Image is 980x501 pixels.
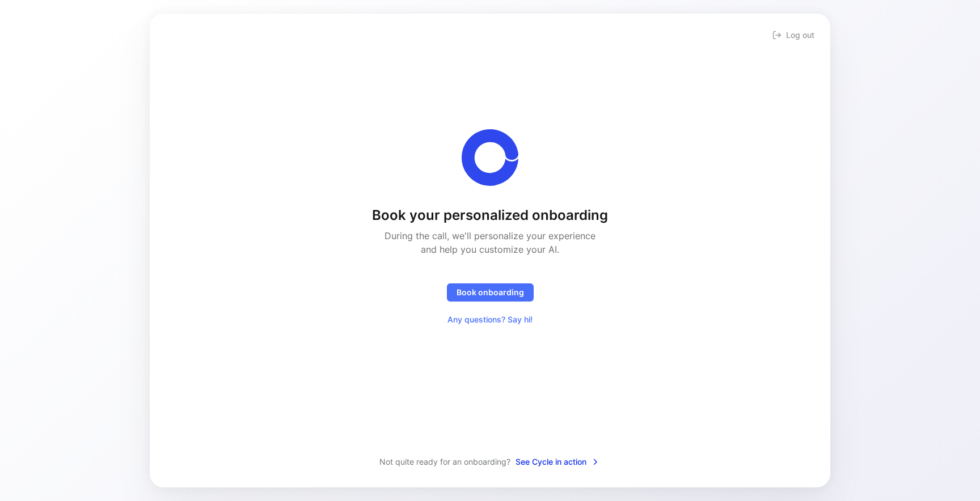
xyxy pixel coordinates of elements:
span: Any questions? Say hi! [447,313,533,326]
h1: Book your personalized onboarding [372,206,608,224]
span: See Cycle in action [516,455,600,469]
button: See Cycle in action [515,455,601,469]
h2: During the call, we'll personalize your experience and help you customize your AI. [378,229,602,256]
button: Log out [770,27,817,43]
span: Book onboarding [457,286,524,299]
button: Any questions? Say hi! [438,311,542,329]
span: Not quite ready for an onboarding? [379,455,510,469]
button: Book onboarding [447,283,534,302]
